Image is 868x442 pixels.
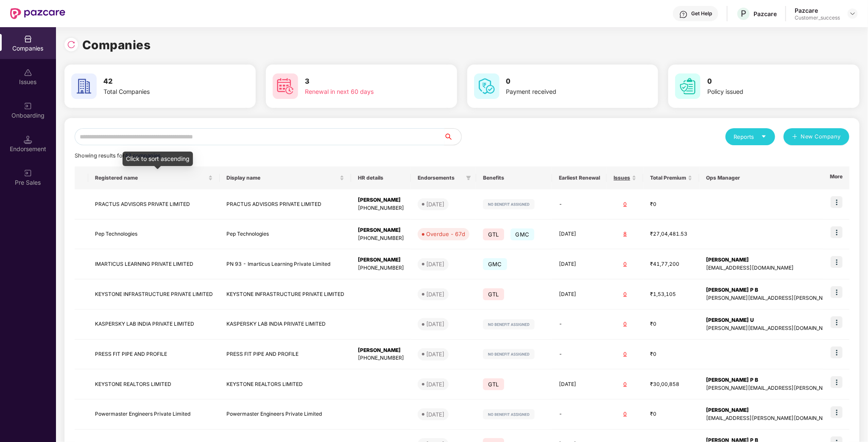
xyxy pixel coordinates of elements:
[831,196,843,208] img: icon
[426,230,465,238] div: Overdue - 67d
[650,200,692,208] div: ₹0
[67,40,75,49] img: svg+xml;base64,PHN2ZyBpZD0iUmVsb2FkLTMyeDMyIiB4bWxucz0iaHR0cDovL3d3dy53My5vcmcvMjAwMC9zdmciIHdpZH...
[483,349,535,359] img: svg+xml;base64,PHN2ZyB4bWxucz0iaHR0cDovL3d3dy53My5vcmcvMjAwMC9zdmciIHdpZHRoPSIxMjIiIGhlaWdodD0iMj...
[103,87,220,96] div: Total Companies
[220,189,351,220] td: PRACTUS ADVISORS PRIVATE LIMITED
[220,369,351,400] td: KEYSTONE REALTORS LIMITED
[792,134,798,141] span: plus
[24,68,32,77] img: svg+xml;base64,PHN2ZyBpZD0iSXNzdWVzX2Rpc2FibGVkIiB4bWxucz0iaHR0cDovL3d3dy53My5vcmcvMjAwMC9zdmciIH...
[426,290,444,298] div: [DATE]
[10,8,65,19] img: New Pazcare Logo
[88,279,220,310] td: KEYSTONE INFRASTRUCTURE PRIVATE LIMITED
[650,320,692,328] div: ₹0
[71,73,97,99] img: svg+xml;base64,PHN2ZyB4bWxucz0iaHR0cDovL3d3dy53My5vcmcvMjAwMC9zdmciIHdpZHRoPSI2MCIgaGVpZ2h0PSI2MC...
[24,169,32,177] img: svg+xml;base64,PHN2ZyB3aWR0aD0iMjAiIGhlaWdodD0iMjAiIHZpZXdCb3g9IjAgMCAyMCAyMCIgZmlsbD0ibm9uZSIgeG...
[552,220,607,250] td: [DATE]
[483,199,535,209] img: svg+xml;base64,PHN2ZyB4bWxucz0iaHR0cDovL3d3dy53My5vcmcvMjAwMC9zdmciIHdpZHRoPSIxMjIiIGhlaWdodD0iMj...
[823,166,849,189] th: More
[650,410,692,418] div: ₹0
[476,166,552,189] th: Benefits
[226,175,338,181] span: Display name
[358,204,404,212] div: [PHONE_NUMBER]
[88,340,220,370] td: PRESS FIT PIPE AND PROFILE
[220,249,351,279] td: PN 93 - Imarticus Learning Private Limited
[650,260,692,268] div: ₹41,77,200
[650,380,692,389] div: ₹30,00,858
[614,260,636,268] div: 0
[88,166,220,189] th: Registered name
[552,400,607,430] td: -
[614,200,636,208] div: 0
[444,128,462,145] button: search
[761,134,767,139] span: caret-down
[220,340,351,370] td: PRESS FIT PIPE AND PROFILE
[511,228,535,240] span: GMC
[552,189,607,220] td: -
[358,354,404,362] div: [PHONE_NUMBER]
[351,166,411,189] th: HR details
[849,10,856,17] img: svg+xml;base64,PHN2ZyBpZD0iRHJvcGRvd24tMzJ4MzIiIHhtbG5zPSJodHRwOi8vd3d3LnczLm9yZy8yMDAwL3N2ZyIgd2...
[483,378,504,390] span: GTL
[444,133,461,140] span: search
[795,6,840,14] div: Pazcare
[614,175,630,181] span: Issues
[754,10,777,18] div: Pazcare
[614,290,636,298] div: 0
[707,76,823,87] h3: 0
[552,249,607,279] td: [DATE]
[88,310,220,340] td: KASPERSKY LAB INDIA PRIVATE LIMITED
[614,380,636,389] div: 0
[552,310,607,340] td: -
[358,256,404,264] div: [PERSON_NAME]
[220,400,351,430] td: Powermaster Engineers Private Limited
[103,76,220,87] h3: 42
[483,228,504,240] span: GTL
[506,87,622,96] div: Payment received
[614,410,636,418] div: 0
[24,102,32,110] img: svg+xml;base64,PHN2ZyB3aWR0aD0iMjAiIGhlaWdodD0iMjAiIHZpZXdCb3g9IjAgMCAyMCAyMCIgZmlsbD0ibm9uZSIgeG...
[426,350,444,358] div: [DATE]
[358,346,404,355] div: [PERSON_NAME]
[426,260,444,268] div: [DATE]
[358,234,404,242] div: [PHONE_NUMBER]
[483,319,535,329] img: svg+xml;base64,PHN2ZyB4bWxucz0iaHR0cDovL3d3dy53My5vcmcvMjAwMC9zdmciIHdpZHRoPSIxMjIiIGhlaWdodD0iMj...
[426,320,444,328] div: [DATE]
[643,166,699,189] th: Total Premium
[679,10,688,19] img: svg+xml;base64,PHN2ZyBpZD0iSGVscC0zMngzMiIgeG1sbnM9Imh0dHA6Ly93d3cudzMub3JnLzIwMDAvc3ZnIiB3aWR0aD...
[831,286,843,298] img: icon
[88,189,220,220] td: PRACTUS ADVISORS PRIVATE LIMITED
[614,320,636,328] div: 0
[88,369,220,400] td: KEYSTONE REALTORS LIMITED
[24,35,32,43] img: svg+xml;base64,PHN2ZyBpZD0iQ29tcGFuaWVzIiB4bWxucz0iaHR0cDovL3d3dy53My5vcmcvMjAwMC9zdmciIHdpZHRoPS...
[418,175,463,181] span: Endorsements
[220,310,351,340] td: KASPERSKY LAB INDIA PRIVATE LIMITED
[24,135,32,144] img: svg+xml;base64,PHN2ZyB3aWR0aD0iMTQuNSIgaGVpZ2h0PSIxNC41IiB2aWV3Qm94PSIwIDAgMTYgMTYiIGZpbGw9Im5vbm...
[831,226,843,238] img: icon
[358,226,404,234] div: [PERSON_NAME]
[650,175,686,181] span: Total Premium
[650,290,692,298] div: ₹1,53,105
[75,152,162,159] span: Showing results for
[305,76,421,87] h3: 3
[831,256,843,268] img: icon
[220,166,351,189] th: Display name
[801,132,841,141] span: New Company
[795,14,840,21] div: Customer_success
[88,249,220,279] td: IMARTICUS LEARNING PRIVATE LIMITED
[358,196,404,204] div: [PERSON_NAME]
[358,264,404,272] div: [PHONE_NUMBER]
[273,73,298,99] img: svg+xml;base64,PHN2ZyB4bWxucz0iaHR0cDovL3d3dy53My5vcmcvMjAwMC9zdmciIHdpZHRoPSI2MCIgaGVpZ2h0PSI2MC...
[831,346,843,358] img: icon
[607,166,643,189] th: Issues
[831,406,843,418] img: icon
[305,87,421,96] div: Renewal in next 60 days
[426,380,444,389] div: [DATE]
[483,409,535,419] img: svg+xml;base64,PHN2ZyB4bWxucz0iaHR0cDovL3d3dy53My5vcmcvMjAwMC9zdmciIHdpZHRoPSIxMjIiIGhlaWdodD0iMj...
[220,220,351,250] td: Pep Technologies
[614,230,636,238] div: 8
[552,279,607,310] td: [DATE]
[831,316,843,328] img: icon
[88,400,220,430] td: Powermaster Engineers Private Limited
[831,376,843,388] img: icon
[95,175,207,181] span: Registered name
